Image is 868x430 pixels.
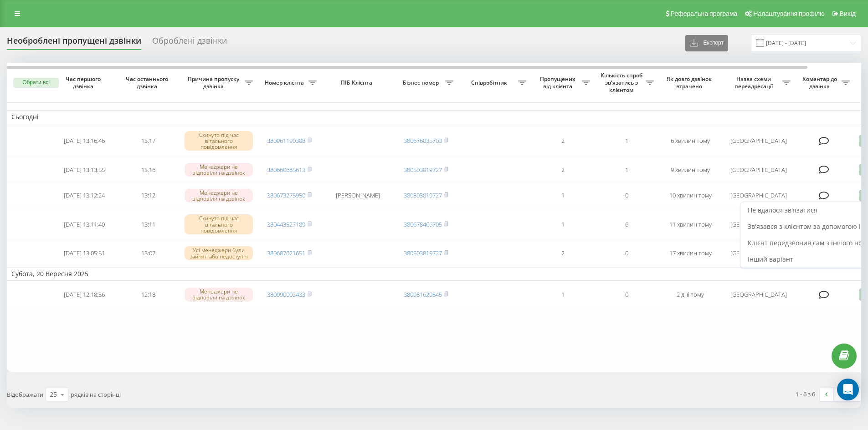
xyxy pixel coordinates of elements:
td: 2 [531,126,595,156]
td: [DATE] 12:18:36 [52,283,116,307]
td: 2 [531,241,595,265]
span: Номер клієнта [262,79,308,86]
td: 13:12 [116,183,180,207]
div: Оброблені дзвінки [152,36,227,50]
div: Скинуто під час вітального повідомлення [185,214,253,234]
a: 380676035703 [404,137,442,145]
span: ПІБ Клієнта [329,79,386,86]
span: Час першого дзвінка [60,76,109,90]
td: 0 [595,183,658,207]
td: 1 [595,126,658,156]
td: [GEOGRAPHIC_DATA] [722,158,795,182]
a: 380503819727 [404,166,442,174]
span: Причина пропуску дзвінка [185,76,245,90]
td: [PERSON_NAME] [321,183,394,207]
td: 1 [531,183,595,207]
span: Назва схеми переадресації [727,76,782,90]
td: 11 хвилин тому [658,209,722,239]
span: Бізнес номер [399,79,445,86]
span: рядків на сторінці [71,390,121,399]
a: 380443527189 [267,220,305,228]
td: 2 дні тому [658,283,722,307]
a: 380990002433 [267,290,305,298]
td: [GEOGRAPHIC_DATA] [722,283,795,307]
span: Як довго дзвінок втрачено [666,76,715,90]
td: 12:18 [116,283,180,307]
td: 6 хвилин тому [658,126,722,156]
span: Пропущених від клієнта [535,76,582,90]
td: 13:11 [116,209,180,239]
span: Вихід [840,10,856,17]
div: Менеджери не відповіли на дзвінок [185,189,253,202]
td: 13:17 [116,126,180,156]
td: 17 хвилин тому [658,241,722,265]
td: [GEOGRAPHIC_DATA] [722,209,795,239]
a: 380981629545 [404,290,442,298]
td: 2 [531,158,595,182]
a: 380961190388 [267,137,305,145]
td: 1 [531,209,595,239]
td: 13:07 [116,241,180,265]
td: [GEOGRAPHIC_DATA] [722,126,795,156]
a: 380678466705 [404,220,442,228]
a: 380660685613 [267,166,305,174]
div: Необроблені пропущені дзвінки [7,36,141,50]
span: Інший варіант [748,255,793,263]
td: [GEOGRAPHIC_DATA] [722,183,795,207]
td: 10 хвилин тому [658,183,722,207]
td: 9 хвилин тому [658,158,722,182]
span: Співробітник [462,79,518,86]
td: 0 [595,283,658,307]
button: Експорт [685,35,728,51]
span: Налаштування профілю [753,10,824,17]
td: [DATE] 13:16:46 [52,126,116,156]
a: 380673275950 [267,191,305,199]
a: 1 [833,388,847,401]
td: [DATE] 13:05:51 [52,241,116,265]
td: [DATE] 13:12:24 [52,183,116,207]
div: 25 [50,390,57,399]
div: 1 - 6 з 6 [796,390,815,399]
span: Коментар до дзвінка [800,76,842,90]
div: Open Intercom Messenger [837,379,859,400]
button: Обрати всі [13,78,59,88]
a: 380503819727 [404,191,442,199]
span: Час останнього дзвінка [123,76,173,90]
td: [DATE] 13:13:55 [52,158,116,182]
a: 380503819727 [404,249,442,257]
td: 1 [531,283,595,307]
span: Кількість спроб зв'язатись з клієнтом [599,72,646,93]
td: [GEOGRAPHIC_DATA] [722,241,795,265]
td: [DATE] 13:11:40 [52,209,116,239]
td: 6 [595,209,658,239]
span: Реферальна програма [671,10,738,17]
div: Скинуто під час вітального повідомлення [185,131,253,151]
a: 380687621651 [267,249,305,257]
span: Не вдалося зв'язатися [748,206,817,214]
td: 0 [595,241,658,265]
td: 1 [595,158,658,182]
td: 13:16 [116,158,180,182]
div: Менеджери не відповіли на дзвінок [185,288,253,301]
div: Менеджери не відповіли на дзвінок [185,163,253,177]
div: Усі менеджери були зайняті або недоступні [185,246,253,260]
span: Відображати [7,390,43,399]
